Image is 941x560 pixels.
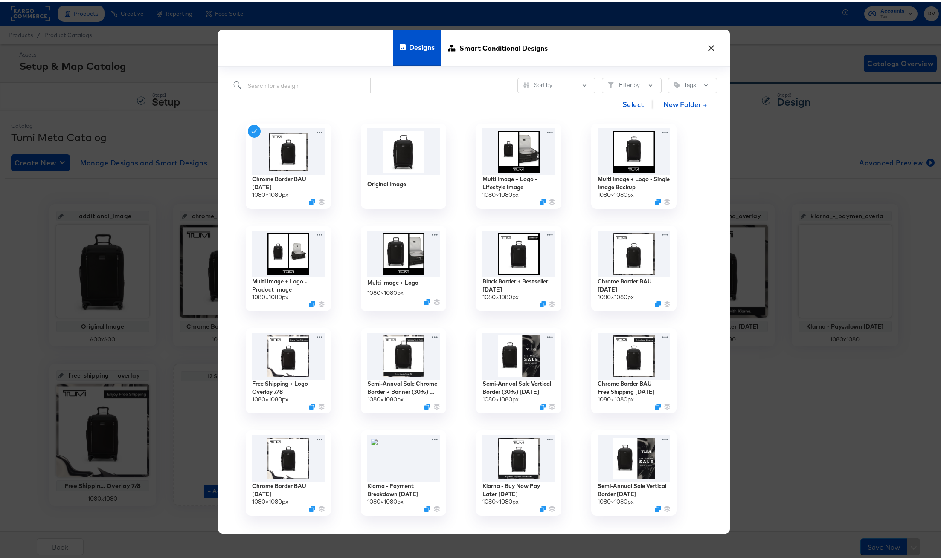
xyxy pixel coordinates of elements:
[367,496,404,504] div: 1080 × 1080 px
[591,326,677,412] div: Chrome Border BAU + Free Shipping [DATE]1080×1080pxDuplicate
[482,378,555,394] div: Semi-Annual Sale Vertical Border (30%) [DATE]
[598,173,670,189] div: Multi Image + Logo - Single Image Backup
[598,433,670,480] img: KYwH-5h-lvY6dprh-36w7w.jpg
[367,229,440,276] img: c8R5Qe2i6R9VoNy403k-VA.jpg
[540,504,546,510] svg: Duplicate
[598,189,634,197] div: 1080 × 1080 px
[367,277,418,285] div: Multi Image + Logo
[656,95,715,111] button: New Folder +
[482,292,519,300] div: 1080 × 1080 px
[476,326,561,412] div: Semi-Annual Sale Vertical Border (30%) [DATE]1080×1080pxDuplicate
[598,127,670,173] img: RN183tvXy4KhPMSL1CeYGg.jpg
[309,504,315,510] svg: Duplicate
[367,127,440,173] img: 152468T522_main
[367,378,440,394] div: Semi-Annual Sale Chrome Border + Banner (30%) [DATE]
[598,276,670,292] div: Chrome Border BAU [DATE]
[309,402,315,408] svg: Duplicate
[231,76,371,92] input: Search for a design
[252,292,288,300] div: 1080 × 1080 px
[246,122,331,207] div: Chrome Border BAU [DATE]1080×1080pxDuplicate
[252,127,325,173] img: zbXm-eJ-W_2USBItLcCYdg.jpg
[367,179,406,187] div: Original Image
[655,300,661,306] svg: Duplicate
[591,122,677,207] div: Multi Image + Logo - Single Image Backup1080×1080pxDuplicate
[246,326,331,412] div: Free Shipping + Logo Overlay 7/81080×1080pxDuplicate
[482,173,555,189] div: Multi Image + Logo - Lifestyle Image
[598,229,670,276] img: 8sVFQNElI8O-Jp2d77iJDQ.jpg
[598,394,634,402] div: 1080 × 1080 px
[540,402,546,408] svg: Duplicate
[309,197,315,203] svg: Duplicate
[476,224,561,309] div: Black Border + Bestseller [DATE]1080×1080pxDuplicate
[246,224,331,309] div: Multi Image + Logo - Product Image1080×1080pxDuplicate
[704,37,719,52] button: ×
[252,394,288,402] div: 1080 × 1080 px
[655,504,661,510] svg: Duplicate
[482,189,519,197] div: 1080 × 1080 px
[598,331,670,378] img: rb2lNrTg7oYqtbhv8x8dlw.jpg
[361,429,446,514] div: Klarna - Payment Breakdown [DATE]1080×1080pxDuplicate
[523,81,529,87] svg: Sliders
[482,480,555,496] div: Klarna - Buy Now Pay Later [DATE]
[367,287,404,295] div: 1080 × 1080 px
[252,378,325,394] div: Free Shipping + Logo Overlay 7/8
[540,197,546,203] svg: Duplicate
[482,127,555,173] img: tJpfyd9uUVkWYh42i6rSaw.jpg
[476,122,561,207] div: Multi Image + Logo - Lifestyle Image1080×1080pxDuplicate
[482,331,555,378] img: x_OA5N4GguqD79zHUussdA.jpg
[367,433,440,480] img: l_a
[252,189,288,197] div: 1080 × 1080 px
[482,433,555,480] img: YC1NfDCVwOcwGNH7i4lHRQ.jpg
[409,27,435,64] span: Designs
[476,429,561,514] div: Klarna - Buy Now Pay Later [DATE]1080×1080pxDuplicate
[361,326,446,412] div: Semi-Annual Sale Chrome Border + Banner (30%) [DATE]1080×1080pxDuplicate
[622,97,644,109] span: Select
[591,429,677,514] div: Semi-Annual Sale Vertical Border [DATE]1080×1080pxDuplicate
[668,76,717,92] button: TagTags
[540,300,546,306] svg: Duplicate
[482,276,555,292] div: Black Border + Bestseller [DATE]
[252,276,325,292] div: Multi Image + Logo - Product Image
[424,504,430,510] svg: Duplicate
[598,480,670,496] div: Semi-Annual Sale Vertical Border [DATE]
[252,496,288,504] div: 1080 × 1080 px
[252,173,325,189] div: Chrome Border BAU [DATE]
[655,197,661,203] svg: Duplicate
[482,496,519,504] div: 1080 × 1080 px
[482,229,555,276] img: yNI8_h-pA0igiRA0L1T0Ng.jpg
[252,480,325,496] div: Chrome Border BAU [DATE]
[246,429,331,514] div: Chrome Border BAU [DATE]1080×1080pxDuplicate
[252,433,325,480] img: NxZnxZsfhv_57QqgNMlmWw.jpg
[361,224,446,309] div: Multi Image + Logo1080×1080pxDuplicate
[482,394,519,402] div: 1080 × 1080 px
[252,229,325,276] img: _D2ujbWzab4Jhjw-DTlQaw.jpg
[424,402,430,408] svg: Duplicate
[674,81,680,87] svg: Tag
[252,331,325,378] img: FDKJilmwPbp-1u2vkwbD8g.jpg
[517,76,595,92] button: SlidersSort by
[598,292,634,300] div: 1080 × 1080 px
[424,297,430,303] svg: Duplicate
[367,480,440,496] div: Klarna - Payment Breakdown [DATE]
[309,300,315,306] svg: Duplicate
[655,402,661,408] svg: Duplicate
[619,94,648,111] button: Select
[367,394,404,402] div: 1080 × 1080 px
[598,378,670,394] div: Chrome Border BAU + Free Shipping [DATE]
[608,81,614,87] svg: Filter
